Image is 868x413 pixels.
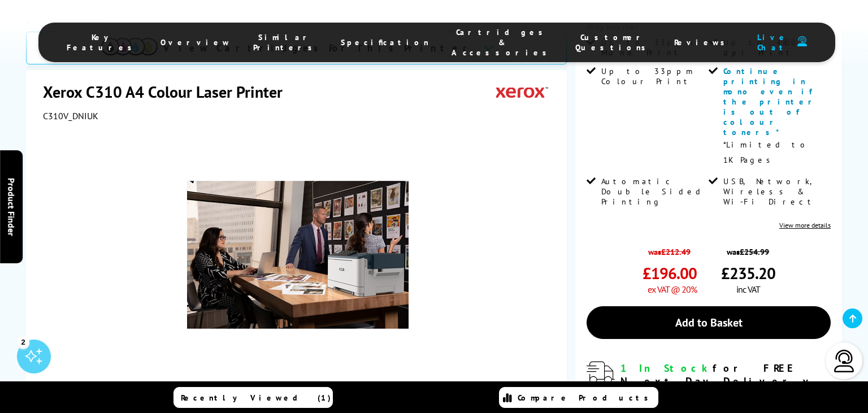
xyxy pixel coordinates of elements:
[601,176,706,207] span: Automatic Double Sided Printing
[181,393,331,403] span: Recently Viewed (1)
[518,393,654,403] span: Compare Products
[499,387,658,408] a: Compare Products
[187,144,409,366] img: Xerox C310 Thumbnail
[620,362,831,388] div: for FREE Next Day Delivery
[740,246,769,257] strike: £254.99
[661,246,691,257] strike: £212.49
[587,306,831,339] a: Add to Basket
[721,263,775,284] span: £235.20
[601,66,706,86] span: Up to 33ppm Colour Print
[496,81,548,102] img: Xerox
[173,387,333,408] a: Recently Viewed (1)
[160,37,231,47] span: Overview
[575,32,652,53] span: Customer Questions
[253,32,318,53] span: Similar Printers
[723,176,828,207] span: USB, Network, Wireless & Wi-Fi Direct
[753,32,792,53] span: Live Chat
[620,362,713,375] span: 1 In Stock
[833,350,856,372] img: user-headset-light.svg
[723,66,818,137] span: Continue printing in mono even if the printer is out of colour toners*
[723,137,828,168] p: *Limited to 1K Pages
[736,284,760,295] span: inc VAT
[67,32,138,53] span: Key Features
[797,36,807,47] img: user-headset-duotone.svg
[648,284,697,295] span: ex VAT @ 20%
[341,37,429,47] span: Specification
[43,110,98,121] span: C310V_DNIUK
[6,177,17,236] span: Product Finder
[17,336,29,348] div: 2
[779,221,831,229] a: View more details
[452,27,553,58] span: Cartridges & Accessories
[721,241,775,257] span: was
[643,263,697,284] span: £196.00
[643,241,697,257] span: was
[43,81,294,102] h1: Xerox C310 A4 Colour Laser Printer
[674,37,731,47] span: Reviews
